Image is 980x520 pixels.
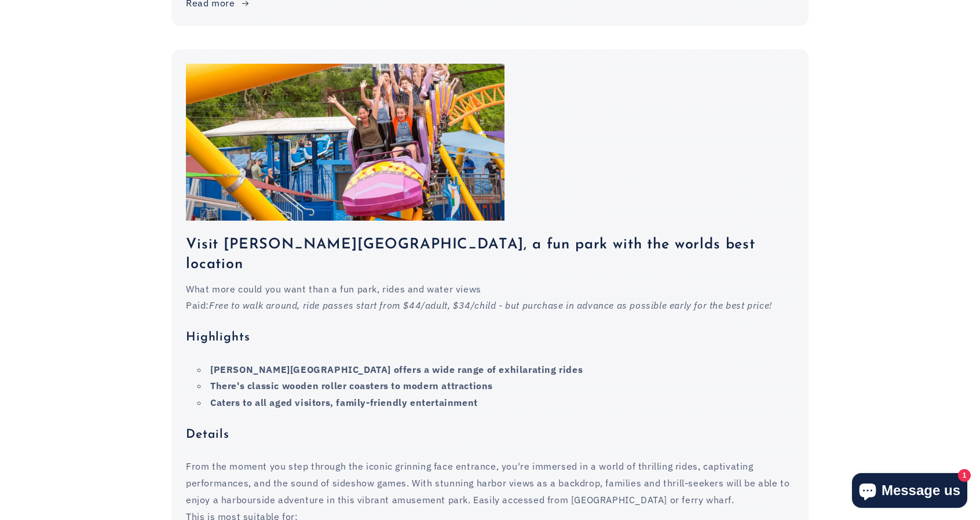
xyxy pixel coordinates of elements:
em: Free to walk around, ride passes start from $44/adult, $34/child - but purchase in advance as pos... [209,299,772,311]
strong: There's classic wooden roller coasters to modern attractions [210,380,493,391]
h3: Visit [PERSON_NAME][GEOGRAPHIC_DATA], a fun park with the worlds best location [186,235,794,274]
strong: [PERSON_NAME][GEOGRAPHIC_DATA] offers a wide range of exhilarating rides [210,364,583,375]
h4: Details [186,427,794,442]
strong: Caters to all aged visitors, family-friendly entertainment [210,397,478,408]
p: From the moment you step through the iconic grinning face entrance, you're immersed in a world of... [186,458,794,508]
h4: Highlights [186,330,794,345]
p: What more could you want than a fun park, rides and water views [186,281,794,298]
p: Paid: [186,297,794,314]
inbox-online-store-chat: Shopify online store chat [849,473,971,511]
